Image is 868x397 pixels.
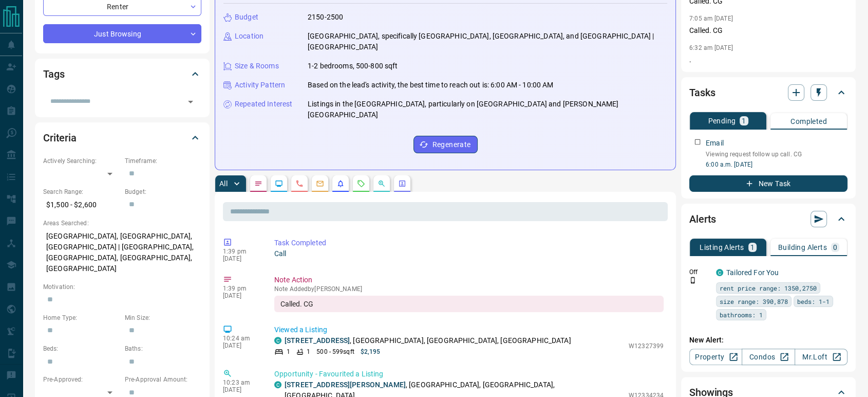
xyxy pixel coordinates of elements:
[285,336,350,345] a: [STREET_ADDRESS]
[274,337,281,344] div: condos.ca
[750,244,754,251] p: 1
[706,138,724,149] p: Email
[308,80,553,91] p: Based on the lead's activity, the best time to reach out is: 6:00 AM - 10:00 AM
[274,381,281,388] div: condos.ca
[125,313,201,322] p: Min Size:
[274,324,664,335] p: Viewed a Listing
[43,130,77,146] h2: Criteria
[43,344,120,353] p: Beds:
[361,347,381,356] p: $2,195
[689,84,715,101] h2: Tasks
[125,344,201,353] p: Baths:
[308,99,667,120] p: Listings in the [GEOGRAPHIC_DATA], particularly on [GEOGRAPHIC_DATA] and [PERSON_NAME][GEOGRAPHIC...
[689,55,847,65] p: .
[235,61,279,71] p: Size & Rooms
[223,248,259,255] p: 1:39 pm
[308,12,343,23] p: 2150-2500
[183,95,198,109] button: Open
[295,179,304,188] svg: Calls
[43,228,201,277] p: [GEOGRAPHIC_DATA], [GEOGRAPHIC_DATA], [GEOGRAPHIC_DATA] | [GEOGRAPHIC_DATA], [GEOGRAPHIC_DATA], [...
[700,244,744,251] p: Listing Alerts
[274,285,664,293] p: Note Added by [PERSON_NAME]
[795,349,847,365] a: Mr.Loft
[778,244,827,251] p: Building Alerts
[43,66,64,82] h2: Tags
[43,313,120,322] p: Home Type:
[285,381,406,389] a: [STREET_ADDRESS][PERSON_NAME]
[274,275,664,285] p: Note Action
[223,335,259,342] p: 10:24 am
[43,156,120,166] p: Actively Searching:
[629,341,664,351] p: W12327399
[223,255,259,262] p: [DATE]
[833,244,837,251] p: 0
[125,187,201,196] p: Budget:
[219,180,228,187] p: All
[413,136,478,153] button: Regenerate
[43,24,201,43] div: Just Browsing
[720,296,788,306] span: size range: 390,878
[235,31,263,42] p: Location
[285,335,571,346] p: , [GEOGRAPHIC_DATA], [GEOGRAPHIC_DATA], [GEOGRAPHIC_DATA]
[43,196,120,213] p: $1,500 - $2,600
[307,347,310,356] p: 1
[689,44,733,51] p: 6:32 am [DATE]
[274,248,664,259] p: Call
[43,125,201,150] div: Criteria
[223,342,259,349] p: [DATE]
[287,347,290,356] p: 1
[689,335,847,346] p: New Alert:
[689,25,847,36] p: Called. CG
[726,268,779,277] a: Tailored For You
[125,156,201,166] p: Timeframe:
[43,62,201,86] div: Tags
[689,207,847,231] div: Alerts
[254,179,262,188] svg: Notes
[223,292,259,299] p: [DATE]
[398,179,406,188] svg: Agent Actions
[689,267,710,277] p: Off
[720,310,763,320] span: bathrooms: 1
[235,99,292,110] p: Repeated Interest
[706,150,847,159] p: Viewing request follow up call. CG
[708,117,735,124] p: Pending
[274,238,664,248] p: Task Completed
[336,179,345,188] svg: Listing Alerts
[316,179,324,188] svg: Emails
[797,296,829,306] span: beds: 1-1
[235,12,258,23] p: Budget
[43,375,120,384] p: Pre-Approved:
[716,269,723,276] div: condos.ca
[274,296,664,312] div: Called. CG
[275,179,283,188] svg: Lead Browsing Activity
[43,219,201,228] p: Areas Searched:
[689,80,847,105] div: Tasks
[235,80,285,91] p: Activity Pattern
[308,61,398,71] p: 1-2 bedrooms, 500-800 sqft
[43,282,201,292] p: Motivation:
[689,277,696,284] svg: Push Notification Only
[357,179,365,188] svg: Requests
[689,15,733,22] p: 7:05 am [DATE]
[316,347,354,356] p: 500 - 599 sqft
[706,160,847,169] p: 6:00 a.m. [DATE]
[308,31,667,52] p: [GEOGRAPHIC_DATA], specifically [GEOGRAPHIC_DATA], [GEOGRAPHIC_DATA], and [GEOGRAPHIC_DATA] | [GE...
[43,187,120,196] p: Search Range:
[742,349,795,365] a: Condos
[689,211,716,227] h2: Alerts
[125,375,201,384] p: Pre-Approval Amount:
[790,118,827,125] p: Completed
[223,386,259,393] p: [DATE]
[223,379,259,386] p: 10:23 am
[720,283,817,293] span: rent price range: 1350,2750
[689,175,847,192] button: New Task
[274,369,664,380] p: Opportunity - Favourited a Listing
[378,179,386,188] svg: Opportunities
[742,117,746,124] p: 1
[223,285,259,292] p: 1:39 pm
[689,349,742,365] a: Property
